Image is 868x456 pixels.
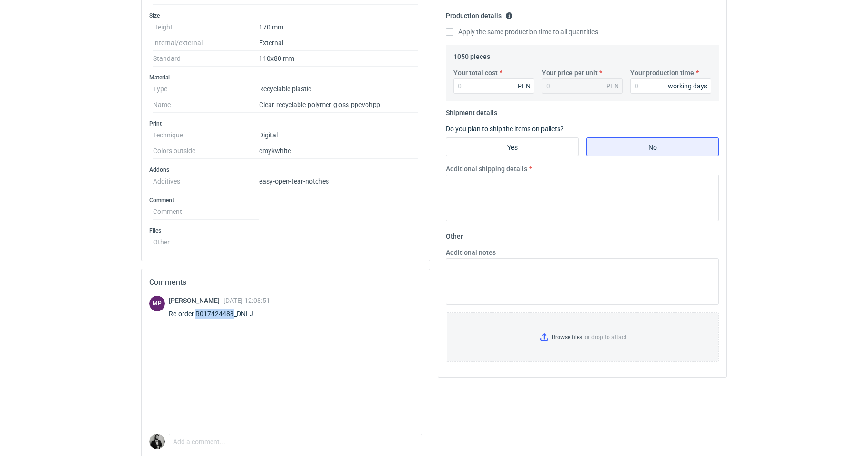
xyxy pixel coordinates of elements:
h3: Print [149,120,422,127]
div: PLN [606,81,619,91]
div: Re-order R017424488_DNLJ [169,309,270,319]
dt: Technique [153,127,259,143]
dd: cmyk white [259,143,418,159]
dd: 170 mm [259,19,418,35]
dt: Standard [153,51,259,67]
dd: easy-open-tear-notches [259,174,418,189]
dd: Digital [259,127,418,143]
dd: Clear-recyclable-polymer-gloss-ppevohpp [259,97,418,113]
span: [DATE] 12:08:51 [223,297,270,304]
dt: Comment [153,204,259,220]
div: working days [668,81,707,91]
input: 0 [453,78,534,94]
input: 0 [630,78,711,94]
label: Your total cost [453,68,498,78]
h3: Size [149,12,422,19]
label: Do you plan to ship the items on pallets? [446,125,564,133]
h2: Comments [149,277,422,288]
img: Dragan Čivčić [149,434,165,449]
label: Additional notes [446,248,496,257]
label: Your price per unit [542,68,598,78]
div: PLN [518,81,530,91]
label: Yes [446,137,579,156]
legend: 1050 pieces [453,49,490,60]
span: [PERSON_NAME] [169,297,223,304]
label: Your production time [630,68,694,78]
h3: Material [149,74,422,81]
dt: Additives [153,174,259,189]
dt: Type [153,81,259,97]
label: or drop to attach [446,313,718,361]
h3: Comment [149,196,422,204]
dt: Internal/external [153,35,259,51]
h3: Addons [149,166,422,174]
label: Apply the same production time to all quantities [446,27,598,37]
label: No [586,137,719,156]
legend: Other [446,229,463,240]
figcaption: MP [149,296,165,311]
dt: Other [153,234,259,246]
dt: Name [153,97,259,113]
dd: External [259,35,418,51]
dd: Recyclable plastic [259,81,418,97]
legend: Shipment details [446,105,497,116]
dt: Height [153,19,259,35]
legend: Production details [446,8,513,19]
h3: Files [149,227,422,234]
label: Additional shipping details [446,164,527,174]
dd: 110x80 mm [259,51,418,67]
dt: Colors outside [153,143,259,159]
div: Michał Palasek [149,296,165,311]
